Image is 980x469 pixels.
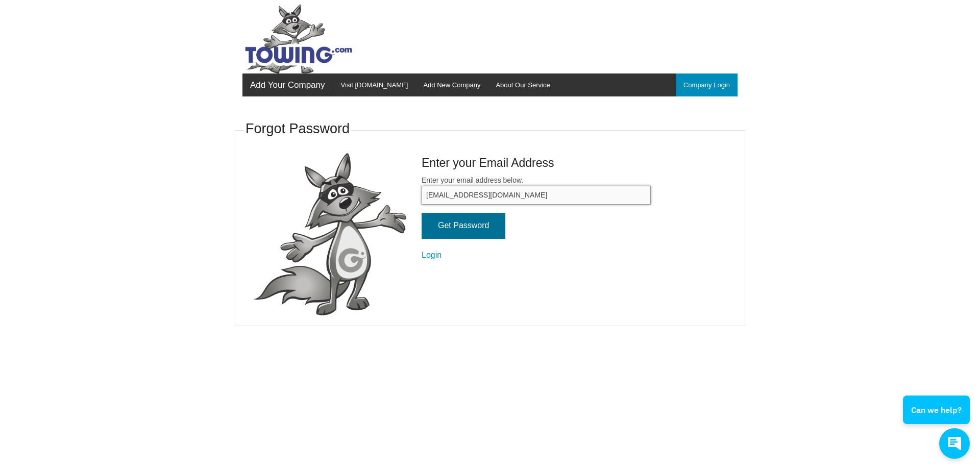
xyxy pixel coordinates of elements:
[422,186,651,205] input: Enter your email address below.
[242,73,333,96] a: Add Your Company
[415,73,488,96] a: Add New Company
[895,367,980,469] iframe: Conversations
[253,153,406,316] img: fox-Presenting.png
[246,119,350,139] h3: Forgot Password
[422,175,651,205] label: Enter your email address below.
[422,155,651,171] h4: Enter your Email Address
[488,73,557,96] a: About Our Service
[422,251,442,259] a: Login
[676,73,738,96] a: Company Login
[242,4,355,73] img: Towing.com Logo
[333,73,416,96] a: Visit [DOMAIN_NAME]
[422,213,505,239] input: Get Password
